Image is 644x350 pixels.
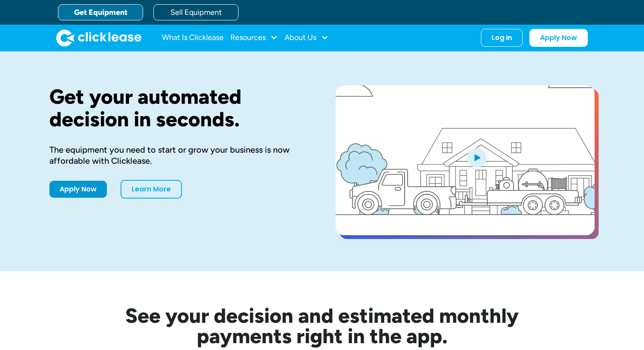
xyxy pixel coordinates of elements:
[492,34,512,42] div: Log In
[230,29,278,46] div: Resources
[336,85,595,235] a: open lightbox
[83,305,561,346] h2: See your decision and estimated monthly payments right in the app.
[153,4,239,20] a: Sell Equipment
[58,4,143,20] a: Get Equipment
[529,29,588,47] a: Apply Now
[49,144,308,166] div: The equipment you need to start or grow your business is now affordable with Clicklease.
[49,181,107,198] a: Apply Now
[465,145,488,169] img: Blue play button logo on a light blue circular background
[56,29,141,46] a: home
[49,85,308,131] h1: Get your automated decision in seconds.
[162,29,224,46] a: What Is Clicklease
[56,29,141,46] img: Clicklease logo
[121,180,182,199] a: Learn More
[285,29,328,46] div: About Us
